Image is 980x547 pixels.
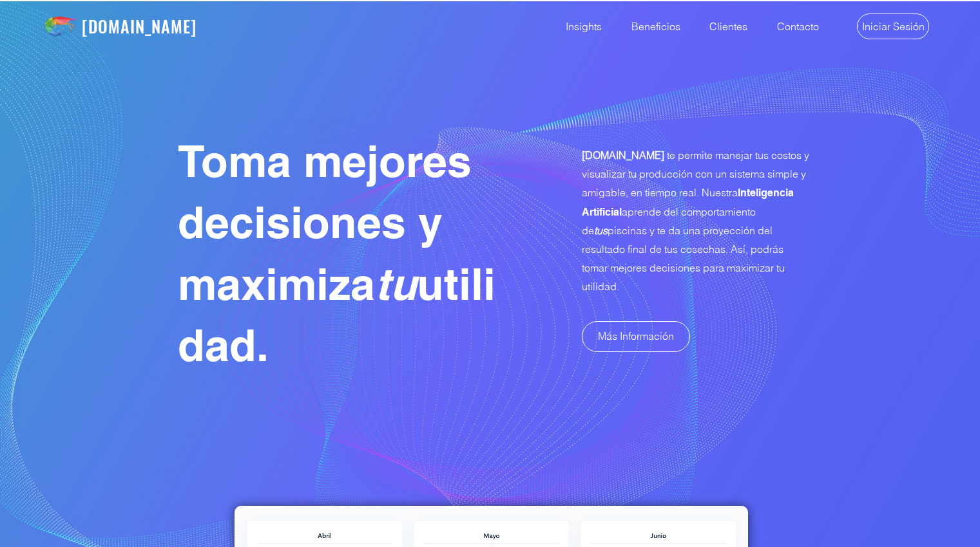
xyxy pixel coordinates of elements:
a: Más Información [582,321,690,352]
a: Clientes [690,1,757,52]
span: tu [375,258,417,310]
span: tus [594,224,608,237]
a: Beneficios [611,1,690,52]
a: Iniciar Sesión [857,14,929,39]
nav: Site [545,1,829,52]
span: te permite manejar tus costos y visualizar tu producción con un sistema simple y amigable, en tie... [582,149,809,293]
span: Más Información [598,329,674,343]
span: Inteligencia Artificial [582,187,794,218]
span: Iniciar Sesión [862,19,925,33]
span: Toma mejores decisiones y maximiza utilidad. [178,135,495,371]
a: Insights [545,1,611,52]
a: [DOMAIN_NAME] [82,14,197,39]
p: Clientes [703,1,754,52]
p: Beneficios [625,1,687,52]
span: [DOMAIN_NAME] [582,149,664,162]
p: Insights [559,1,608,52]
p: Contacto [771,1,825,52]
a: Contacto [757,1,829,52]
